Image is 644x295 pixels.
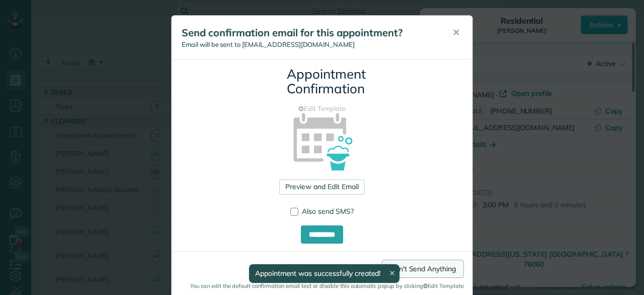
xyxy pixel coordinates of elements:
[180,282,464,290] small: You can edit the default confirmation email text or disable this automatic popup by clicking Edit...
[382,260,464,278] a: Don't Send Anything
[249,264,400,283] div: Appointment was successfully created!
[452,27,460,38] span: ✕
[287,67,357,96] h3: Appointment Confirmation
[179,104,465,113] a: Edit Template
[302,207,354,216] span: Also send SMS?
[279,180,364,195] a: Preview and Edit Email
[182,26,438,40] h5: Send confirmation email for this appointment?
[182,40,355,48] span: Email will be sent to [EMAIL_ADDRESS][DOMAIN_NAME]
[277,95,367,186] img: appointment_confirmation_icon-141e34405f88b12ade42628e8c248340957700ab75a12ae832a8710e9b578dc5.png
